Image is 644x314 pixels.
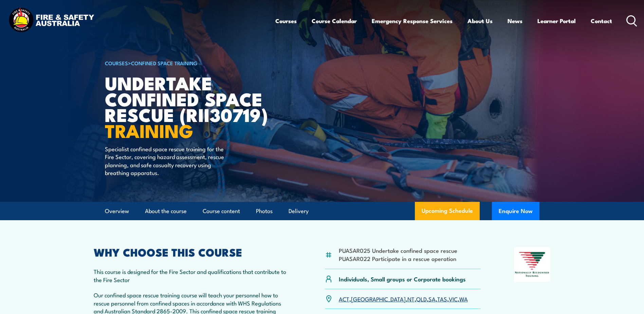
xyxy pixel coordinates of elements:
[339,246,457,254] li: PUASAR025 Undertake confined space rescue
[105,116,193,144] strong: TRAINING
[94,267,292,283] p: This course is designed for the Fire Sector and qualifications that contribute to the Fire Sector
[372,12,453,30] a: Emergency Response Services
[449,295,458,303] a: VIC
[508,12,522,30] a: News
[428,295,436,303] a: SA
[94,247,292,257] h2: WHY CHOOSE THIS COURSE
[105,59,128,67] a: COURSES
[131,59,198,67] a: Confined Space Training
[339,255,457,262] li: PUASAR022 Participate in a rescue operation
[492,202,539,220] button: Enquire Now
[415,202,480,220] a: Upcoming Schedule
[339,295,349,303] a: ACT
[105,59,273,67] h6: >
[351,295,406,303] a: [GEOGRAPHIC_DATA]
[105,145,229,177] p: Specialist confined space rescue training for the Fire Sector, covering hazard assessment, rescue...
[437,295,447,303] a: TAS
[289,202,309,220] a: Delivery
[416,295,427,303] a: QLD
[275,12,297,30] a: Courses
[591,12,612,30] a: Contact
[459,295,468,303] a: WA
[537,12,576,30] a: Learner Portal
[203,202,240,220] a: Course content
[467,12,493,30] a: About Us
[339,295,468,303] p: , , , , , , ,
[145,202,187,220] a: About the course
[105,202,129,220] a: Overview
[105,75,273,138] h1: Undertake Confined Space Rescue (RII30719)
[514,247,551,282] img: Nationally Recognised Training logo.
[312,12,357,30] a: Course Calendar
[407,295,415,303] a: NT
[339,275,466,283] p: Individuals, Small groups or Corporate bookings
[256,202,273,220] a: Photos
